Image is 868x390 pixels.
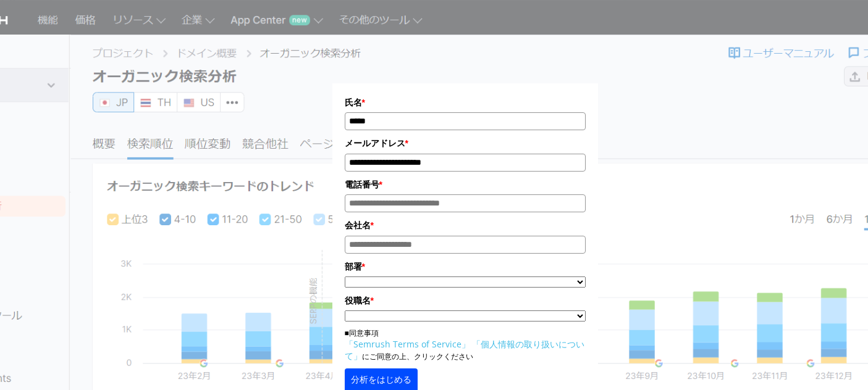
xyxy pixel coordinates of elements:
[345,96,586,109] label: 氏名
[345,178,586,191] label: 電話番号
[345,260,586,273] label: 部署
[345,328,586,362] p: ■同意事項 にご同意の上、クリックください
[345,338,584,362] a: 「個人情報の取り扱いについて」
[345,218,586,232] label: 会社名
[345,338,470,350] a: 「Semrush Terms of Service」
[345,294,586,307] label: 役職名
[345,136,586,150] label: メールアドレス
